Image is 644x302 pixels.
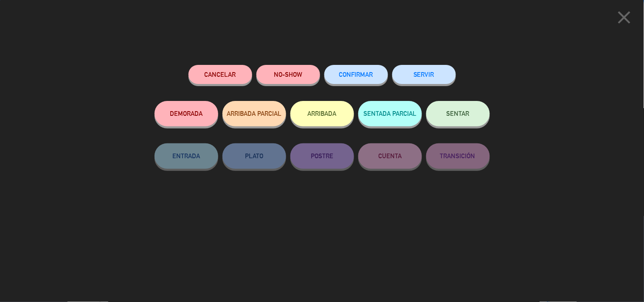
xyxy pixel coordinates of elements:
[155,143,218,169] button: ENTRADA
[290,143,354,169] button: POSTRE
[358,101,422,126] button: SENTADA PARCIAL
[426,101,490,126] button: SENTAR
[614,7,635,28] i: close
[222,101,286,126] button: ARRIBADA PARCIAL
[256,65,320,84] button: NO-SHOW
[358,143,422,169] button: CUENTA
[222,143,286,169] button: PLATO
[324,65,388,84] button: CONFIRMAR
[447,110,470,117] span: SENTAR
[227,110,281,117] span: ARRIBADA PARCIAL
[188,65,252,84] button: Cancelar
[155,101,218,126] button: DEMORADA
[339,71,373,78] span: CONFIRMAR
[290,101,354,126] button: ARRIBADA
[392,65,456,84] button: SERVIR
[611,6,638,31] button: close
[426,143,490,169] button: TRANSICIÓN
